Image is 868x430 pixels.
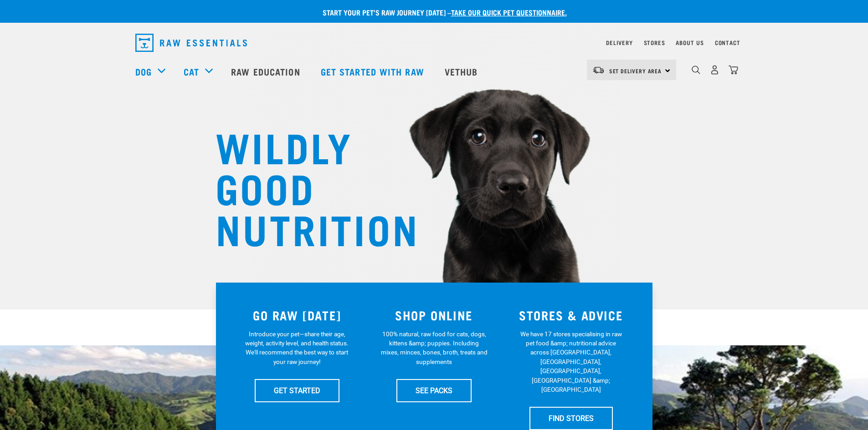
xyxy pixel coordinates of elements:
[676,41,704,44] a: About Us
[518,329,625,395] p: We have 17 stores specialising in raw pet food &amp; nutritional advice across [GEOGRAPHIC_DATA],...
[451,10,567,14] a: take our quick pet questionnaire.
[436,53,489,90] a: Vethub
[644,41,665,44] a: Stores
[692,66,700,74] img: home-icon-1@2x.png
[710,65,719,75] img: user.png
[135,34,247,52] img: Raw Essentials Logo
[243,329,350,367] p: Introduce your pet—share their age, weight, activity level, and health status. We'll recommend th...
[609,69,662,72] span: Set Delivery Area
[222,53,311,90] a: Raw Education
[216,125,398,248] h1: WILDLY GOOD NUTRITION
[128,30,740,56] nav: dropdown navigation
[715,41,740,44] a: Contact
[529,407,613,430] a: FIND STORES
[606,41,632,44] a: Delivery
[396,379,472,402] a: SEE PACKS
[184,65,199,78] a: Cat
[371,308,497,322] h3: SHOP ONLINE
[312,53,436,90] a: Get started with Raw
[729,65,738,75] img: home-icon@2x.png
[508,308,634,322] h3: STORES & ADVICE
[234,308,360,322] h3: GO RAW [DATE]
[135,65,152,78] a: Dog
[592,66,605,74] img: van-moving.png
[380,329,488,367] p: 100% natural, raw food for cats, dogs, kittens &amp; puppies. Including mixes, minces, bones, bro...
[255,379,339,402] a: GET STARTED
